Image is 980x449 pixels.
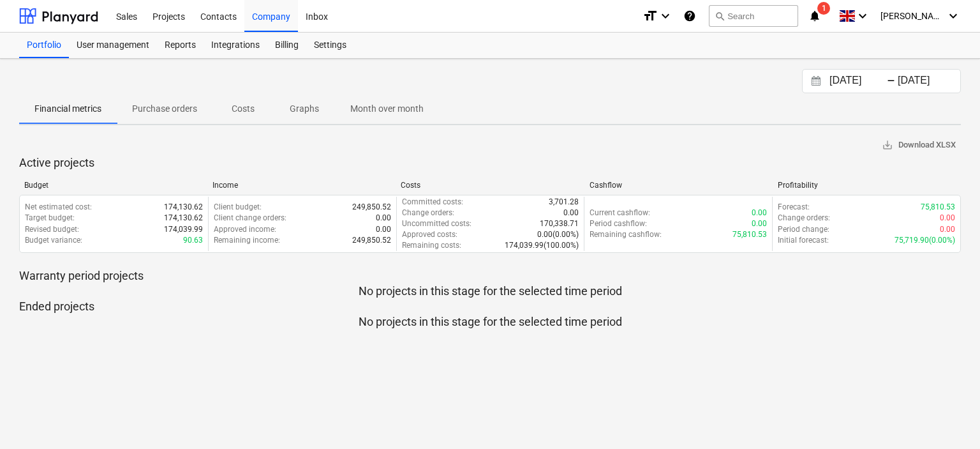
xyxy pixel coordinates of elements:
span: 1 [817,2,830,15]
p: 75,810.53 [921,202,955,213]
p: Change orders : [778,213,830,224]
div: Budget [24,181,202,190]
p: No projects in this stage for the selected time period [19,284,961,299]
span: search [715,11,725,21]
p: 0.00 [940,213,955,224]
p: Remaining income : [214,235,280,246]
p: Client change orders : [214,213,286,224]
i: format_size [642,8,658,24]
span: Download XLSX [882,138,956,153]
p: Remaining costs : [402,240,461,251]
p: 170,338.71 [540,218,579,229]
div: - [887,77,895,85]
button: Search [709,5,798,27]
p: 0.00 [563,208,579,218]
p: Costs [228,102,258,116]
div: Cashflow [590,181,768,190]
p: Initial forecast : [778,235,829,246]
p: 174,130.62 [164,213,203,224]
p: Period change : [778,224,829,235]
button: Interact with the calendar and add the check-in date for your trip. [805,74,827,89]
i: Knowledge base [683,8,696,24]
div: Profitability [778,181,956,190]
p: Warranty period projects [19,268,961,284]
span: save_alt [882,139,893,151]
p: Forecast : [778,202,810,213]
a: User management [69,33,157,58]
p: Budget variance : [25,235,82,246]
p: Approved income : [214,224,276,235]
p: 249,850.52 [352,202,391,213]
p: Current cashflow : [590,208,650,218]
a: Billing [267,33,306,58]
div: Income [212,181,390,190]
p: 90.63 [183,235,203,246]
a: Integrations [204,33,267,58]
i: keyboard_arrow_down [658,8,673,24]
p: Committed costs : [402,197,463,208]
p: Target budget : [25,213,75,224]
input: Start Date [827,72,892,90]
p: 75,810.53 [732,229,767,240]
a: Portfolio [19,33,69,58]
p: Month over month [350,102,424,116]
p: Graphs [289,102,320,116]
i: keyboard_arrow_down [855,8,870,24]
p: 3,701.28 [549,197,579,208]
p: 0.00 [376,224,391,235]
div: Costs [401,181,579,190]
p: 0.00 ( 0.00% ) [537,229,579,240]
p: Net estimated cost : [25,202,92,213]
p: 174,039.99 ( 100.00% ) [505,240,579,251]
p: No projects in this stage for the selected time period [19,314,961,330]
a: Reports [157,33,204,58]
p: 174,130.62 [164,202,203,213]
p: 0.00 [752,218,767,229]
p: Active projects [19,155,961,171]
input: End Date [895,72,960,90]
p: 75,719.90 ( 0.00% ) [895,235,955,246]
p: Remaining cashflow : [590,229,662,240]
span: [PERSON_NAME] [880,11,944,21]
p: Change orders : [402,208,454,218]
button: Download XLSX [877,135,961,155]
p: Period cashflow : [590,218,647,229]
p: Ended projects [19,299,961,314]
p: 0.00 [940,224,955,235]
p: Financial metrics [34,102,101,116]
p: Purchase orders [132,102,197,116]
p: Client budget : [214,202,262,213]
p: 0.00 [376,213,391,224]
p: Revised budget : [25,224,79,235]
a: Settings [306,33,354,58]
p: 0.00 [752,208,767,218]
i: notifications [808,8,821,24]
p: 174,039.99 [164,224,203,235]
p: 249,850.52 [352,235,391,246]
p: Uncommitted costs : [402,218,471,229]
i: keyboard_arrow_down [946,8,961,24]
p: Approved costs : [402,229,457,240]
